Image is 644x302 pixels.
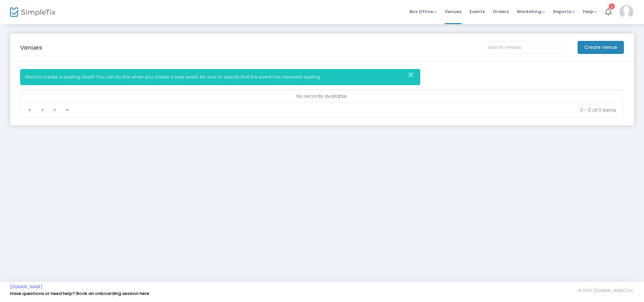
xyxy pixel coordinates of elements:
[517,8,545,15] span: Marketing
[410,8,437,15] span: Box Office
[445,3,462,20] span: Venues
[10,284,43,290] a: [DOMAIN_NAME]
[553,8,575,15] span: Reports
[470,3,485,20] span: Events
[482,41,566,54] input: Search Venues
[20,90,624,102] div: Data table
[583,8,597,15] span: Help
[578,288,634,293] span: © 2025 [DOMAIN_NAME] Inc.
[20,43,42,52] m-panel-title: Venues
[79,107,616,114] kendo-pager-info: 0 - 0 of 0 items
[20,90,624,102] td: No records available.
[609,3,615,9] div: 1
[493,3,509,20] span: Orders
[10,290,149,297] a: Have questions or need help? Book an onboarding session here
[407,69,420,80] button: Close
[20,69,420,85] div: Want to create a seating chart? You can do this when you create a new event. Be sure to specify t...
[578,41,624,54] m-button: Create Venue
